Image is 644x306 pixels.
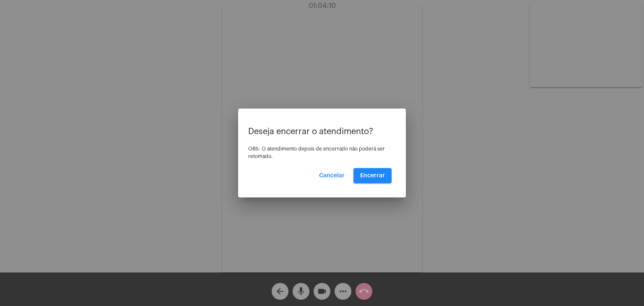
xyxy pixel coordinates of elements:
[360,173,385,179] span: Encerrar
[248,146,385,159] span: OBS: O atendimento depois de encerrado não poderá ser retomado.
[319,173,345,179] span: Cancelar
[353,168,392,183] button: Encerrar
[248,127,396,136] p: Deseja encerrar o atendimento?
[312,168,351,183] button: Cancelar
